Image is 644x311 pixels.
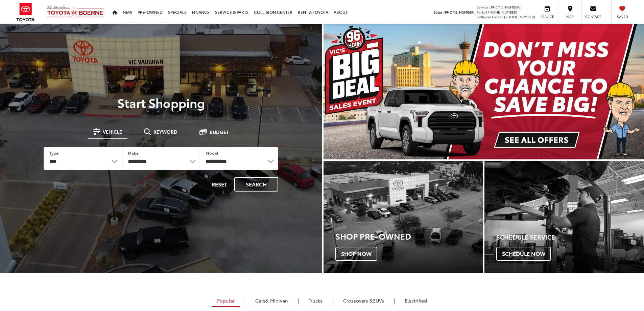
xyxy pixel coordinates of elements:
[49,150,58,156] label: Type
[444,9,475,15] span: [PHONE_NUMBER]
[477,14,503,19] span: Collision Center
[324,161,483,273] div: Toyota
[343,297,373,304] span: Crossovers &
[206,177,233,192] button: Reset
[563,14,577,19] span: Map
[585,14,601,19] span: Contact
[484,161,644,273] a: Schedule Service Schedule Now
[496,234,644,241] h4: Schedule Service
[210,130,229,134] span: Budget
[28,96,294,109] p: Start Shopping
[400,295,432,306] a: Electrified
[331,297,335,304] li: |
[304,295,328,306] a: Trucks
[153,129,177,134] span: Keyword
[477,4,488,9] span: Service
[243,297,247,304] li: |
[265,297,288,304] span: & Minivan
[486,9,517,15] span: [PHONE_NUMBER]
[206,150,218,156] label: Model
[477,9,485,15] span: Parts
[335,231,483,240] h3: Shop Pre-Owned
[490,4,521,9] span: [PHONE_NUMBER]
[250,295,293,306] a: Cars
[335,247,377,261] span: Shop Now
[212,295,240,307] a: Popular
[47,5,104,19] img: Vic Vaughan Toyota of Boerne
[234,177,278,192] button: Search
[128,150,139,156] label: Make
[434,9,443,15] span: Sales
[324,161,483,273] a: Shop Pre-Owned Shop Now
[496,247,551,261] span: Schedule Now
[338,295,389,306] a: SUVs
[504,14,535,19] span: [PHONE_NUMBER]
[296,297,301,304] li: |
[392,297,397,304] li: |
[103,129,122,134] span: Vehicle
[540,14,555,19] span: Service
[484,161,644,273] div: Toyota
[615,14,630,19] span: Saved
